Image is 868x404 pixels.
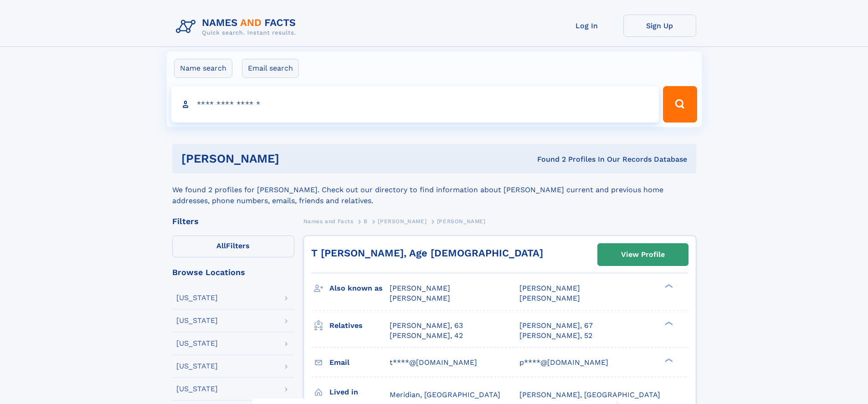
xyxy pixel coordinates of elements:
h1: [PERSON_NAME] [181,153,408,164]
div: ❯ [663,320,673,326]
span: [PERSON_NAME] [390,294,450,302]
a: [PERSON_NAME], 67 [519,321,593,331]
span: [PERSON_NAME] [519,294,580,302]
a: [PERSON_NAME], 42 [390,331,463,341]
a: Sign Up [623,15,696,37]
span: Meridian, [GEOGRAPHIC_DATA] [390,390,500,399]
h3: Email [329,355,390,370]
div: Found 2 Profiles In Our Records Database [408,154,687,164]
a: [PERSON_NAME], 63 [390,321,463,331]
span: [PERSON_NAME] [519,284,580,292]
a: View Profile [598,244,688,266]
a: Log In [550,15,623,37]
div: Filters [172,217,294,225]
div: We found 2 profiles for [PERSON_NAME]. Check out our directory to find information about [PERSON_... [172,174,696,206]
a: [PERSON_NAME] [378,215,426,227]
label: Filters [172,235,294,257]
button: Search Button [663,86,697,123]
h3: Also known as [329,281,390,296]
span: [PERSON_NAME] [390,284,450,292]
h3: Lived in [329,384,390,400]
a: [PERSON_NAME], 52 [519,331,592,341]
div: [US_STATE] [176,317,218,324]
input: search input [171,86,659,123]
div: [US_STATE] [176,363,218,370]
a: T [PERSON_NAME], Age [DEMOGRAPHIC_DATA] [311,247,543,259]
span: [PERSON_NAME], [GEOGRAPHIC_DATA] [519,390,660,399]
div: [US_STATE] [176,340,218,347]
label: Name search [174,59,232,78]
div: [US_STATE] [176,294,218,302]
div: ❯ [663,283,673,289]
div: [US_STATE] [176,385,218,393]
div: Browse Locations [172,268,294,276]
label: Email search [242,59,299,78]
span: B [364,218,368,225]
span: [PERSON_NAME] [378,218,426,225]
a: B [364,215,368,227]
span: All [216,241,226,250]
div: View Profile [621,244,665,265]
div: ❯ [663,357,673,363]
img: Logo Names and Facts [172,15,303,39]
h3: Relatives [329,318,390,333]
span: [PERSON_NAME] [437,218,486,225]
a: Names and Facts [303,215,354,227]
